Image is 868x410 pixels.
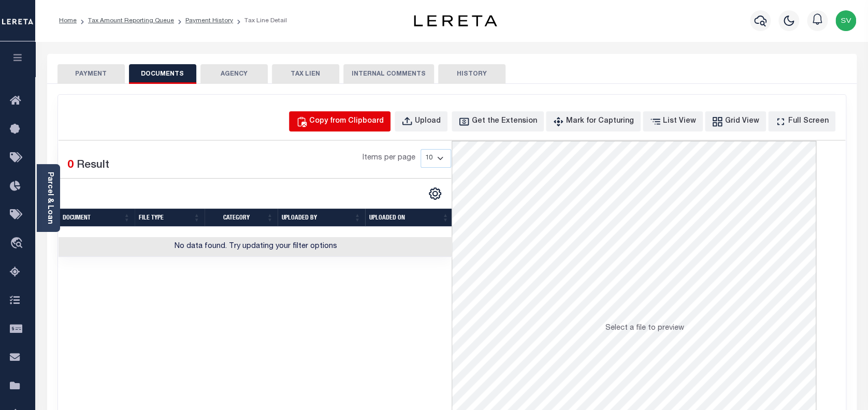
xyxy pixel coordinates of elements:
[129,64,196,84] button: DOCUMENTS
[788,116,829,127] div: Full Screen
[452,111,544,131] button: Get the Extension
[57,64,125,84] button: PAYMENT
[309,116,384,127] div: Copy from Clipboard
[768,111,835,131] button: Full Screen
[205,209,278,227] th: CATEGORY: activate to sort column ascending
[200,64,268,84] button: AGENCY
[77,157,109,174] label: Result
[643,111,703,131] button: List View
[365,209,453,227] th: UPLOADED ON: activate to sort column ascending
[343,64,434,84] button: INTERNAL COMMENTS
[272,64,339,84] button: TAX LIEN
[438,64,505,84] button: HISTORY
[415,116,441,127] div: Upload
[566,116,634,127] div: Mark for Capturing
[59,237,453,257] td: No data found. Try updating your filter options
[289,111,390,131] button: Copy from Clipboard
[67,160,74,171] span: 0
[363,153,415,164] span: Items per page
[10,237,26,251] i: travel_explore
[135,209,205,227] th: FILE TYPE: activate to sort column ascending
[59,18,77,24] a: Home
[88,18,174,24] a: Tax Amount Reporting Queue
[835,10,856,31] img: svg+xml;base64,PHN2ZyB4bWxucz0iaHR0cDovL3d3dy53My5vcmcvMjAwMC9zdmciIHBvaW50ZXItZXZlbnRzPSJub25lIi...
[278,209,365,227] th: UPLOADED BY: activate to sort column ascending
[705,111,766,131] button: Grid View
[46,172,53,224] a: Parcel & Loan
[472,116,537,127] div: Get the Extension
[663,116,696,127] div: List View
[725,116,759,127] div: Grid View
[59,209,135,227] th: Document: activate to sort column ascending
[605,325,684,332] span: Select a file to preview
[233,16,287,25] li: Tax Line Detail
[546,111,641,131] button: Mark for Capturing
[414,15,497,26] img: logo-dark.svg
[185,18,233,24] a: Payment History
[395,111,447,131] button: Upload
